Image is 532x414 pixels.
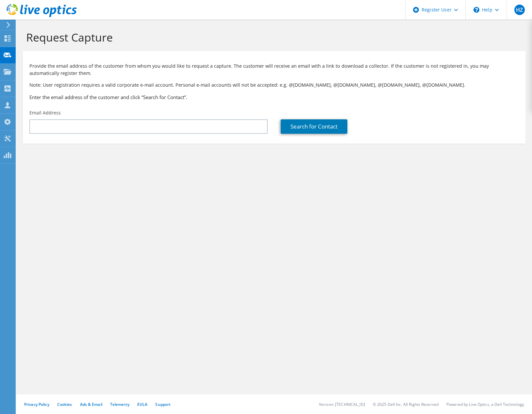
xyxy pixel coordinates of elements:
[80,402,102,407] a: Ads & Email
[29,110,61,116] label: Email Address
[446,402,524,407] li: Powered by Live Optics, a Dell Technology
[137,402,147,407] a: EULA
[155,402,171,407] a: Support
[29,62,519,77] p: Provide the email address of the customer from whom you would like to request a capture. The cust...
[24,402,49,407] a: Privacy Policy
[29,81,519,89] p: Note: User registration requires a valid corporate e-mail account. Personal e-mail accounts will ...
[26,30,519,44] h1: Request Capture
[373,402,439,407] li: © 2025 Dell Inc. All Rights Reserved
[514,5,525,15] span: HZ
[29,94,519,101] h3: Enter the email address of the customer and click “Search for Contact”.
[110,402,129,407] a: Telemetry
[281,119,347,134] a: Search for Contact
[57,402,72,407] a: Cookies
[319,402,365,407] li: Version: [TECHNICAL_ID]
[474,7,479,13] svg: \n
